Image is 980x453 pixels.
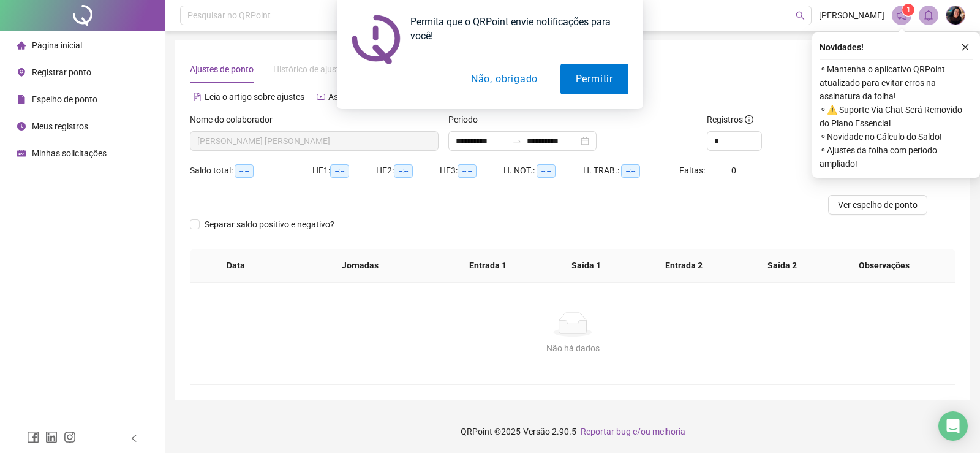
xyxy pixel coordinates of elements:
div: HE 3: [440,164,503,178]
span: Versão [523,427,550,436]
span: 0 [731,166,736,175]
span: linkedin [45,431,58,443]
div: HE 1: [312,164,376,178]
span: clock-circle [17,122,26,131]
span: Faltas: [679,166,707,175]
footer: QRPoint © 2025 - 2.90.5 - [165,410,980,453]
div: H. TRAB.: [583,164,679,178]
span: Minhas solicitações [32,148,107,158]
th: Saída 2 [733,249,831,283]
span: --:-- [330,164,349,178]
div: Open Intercom Messenger [938,411,968,441]
span: --:-- [235,164,254,178]
span: instagram [64,431,76,443]
span: left [130,434,138,443]
span: ALESSANDRA SALES CRESCENCIO [197,132,431,150]
span: Separar saldo positivo e negativo? [200,218,339,231]
span: Ver espelho de ponto [838,198,918,211]
th: Saída 1 [537,249,635,283]
button: Não, obrigado [456,64,553,94]
div: H. NOT.: [503,164,583,178]
label: Nome do colaborador [190,113,281,126]
button: Permitir [560,64,628,94]
span: Reportar bug e/ou melhoria [581,427,685,436]
th: Jornadas [281,249,439,283]
span: --:-- [621,164,640,178]
div: Saldo total: [190,164,312,178]
span: --:-- [394,164,413,178]
th: Entrada 2 [635,249,733,283]
button: Ver espelho de ponto [828,195,927,215]
span: swap-right [512,136,522,146]
span: facebook [27,431,39,443]
div: Não há dados [205,341,941,355]
label: Período [448,113,486,126]
span: Observações [832,259,937,272]
span: schedule [17,149,26,158]
img: notification icon [352,15,401,64]
span: Meus registros [32,121,88,131]
th: Data [190,249,281,283]
span: ⚬ Ajustes da folha com período ampliado! [820,143,973,170]
span: to [512,136,522,146]
span: --:-- [458,164,477,178]
span: ⚬ ⚠️ Suporte Via Chat Será Removido do Plano Essencial [820,103,973,130]
div: HE 2: [376,164,440,178]
th: Observações [822,249,946,283]
span: info-circle [745,115,753,124]
span: Registros [707,113,753,126]
th: Entrada 1 [439,249,537,283]
div: Permita que o QRPoint envie notificações para você! [401,15,628,43]
span: --:-- [537,164,556,178]
span: ⚬ Novidade no Cálculo do Saldo! [820,130,973,143]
